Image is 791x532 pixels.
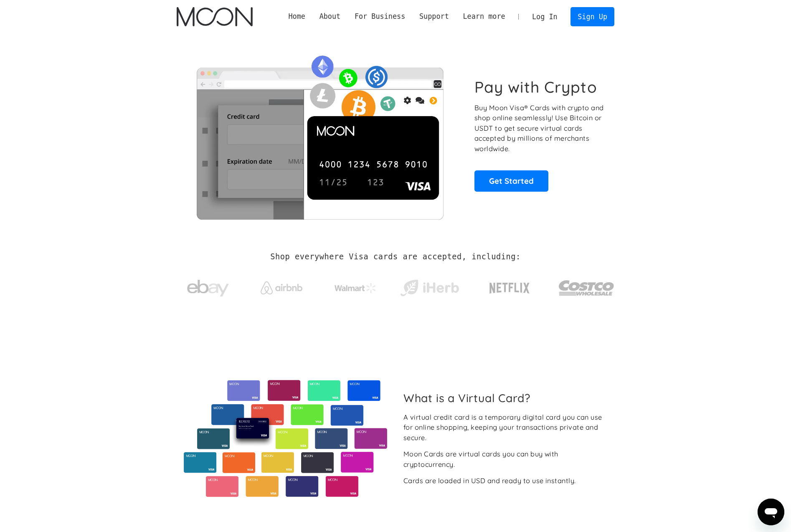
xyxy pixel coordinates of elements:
[355,11,405,22] div: For Business
[570,7,614,26] a: Sign Up
[474,78,597,96] h1: Pay with Crypto
[281,11,312,22] a: Home
[525,8,564,26] a: Log In
[403,476,576,486] div: Cards are loaded in USD and ready to use instantly.
[177,267,239,306] a: ebay
[758,499,784,525] iframe: Кнопка запуска окна обмена сообщениями
[270,252,520,261] h2: Shop everywhere Visa cards are accepted, including:
[558,272,614,304] img: Costco
[463,11,505,22] div: Learn more
[403,412,608,443] div: A virtual credit card is a temporary digital card you can use for online shopping, keeping your t...
[489,278,530,299] img: Netflix
[474,103,605,154] p: Buy Moon Visa® Cards with crypto and shop online seamlessly! Use Bitcoin or USDT to get secure vi...
[187,275,229,301] img: ebay
[398,269,461,303] a: iHerb
[472,269,547,303] a: Netflix
[177,50,463,219] img: Moon Cards let you spend your crypto anywhere Visa is accepted.
[558,264,614,308] a: Costco
[177,7,252,26] img: Moon Logo
[183,380,388,497] img: Virtual cards from Moon
[403,449,608,469] div: Moon Cards are virtual cards you can buy with cryptocurrency.
[419,11,449,22] div: Support
[251,273,313,299] a: Airbnb
[335,283,376,293] img: Walmart
[261,281,302,294] img: Airbnb
[319,11,341,22] div: About
[325,275,387,297] a: Walmart
[474,170,548,191] a: Get Started
[398,277,461,299] img: iHerb
[403,391,608,405] h2: What is a Virtual Card?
